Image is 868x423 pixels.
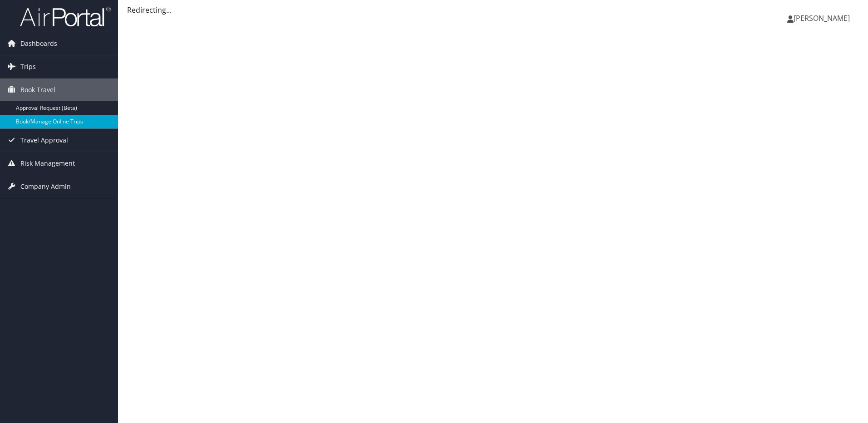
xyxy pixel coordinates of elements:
[20,79,55,101] span: Book Travel
[20,129,68,152] span: Travel Approval
[127,5,859,15] div: Redirecting...
[20,152,75,175] span: Risk Management
[20,6,111,27] img: airportal-logo.png
[787,5,859,32] a: [PERSON_NAME]
[20,32,57,55] span: Dashboards
[20,55,36,78] span: Trips
[794,13,850,23] span: [PERSON_NAME]
[20,175,71,198] span: Company Admin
